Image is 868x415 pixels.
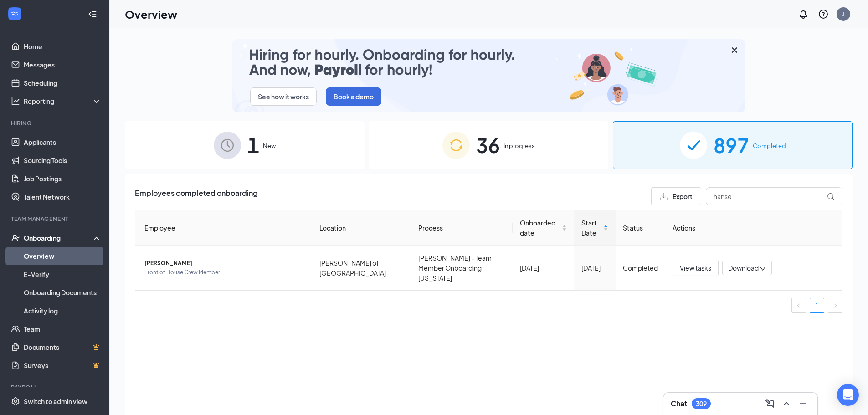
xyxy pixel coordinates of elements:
[753,141,786,150] span: Completed
[24,320,102,338] a: Team
[263,141,276,150] span: New
[24,356,102,374] a: SurveysCrown
[232,39,745,112] img: payroll-small.gif
[24,37,102,56] a: Home
[796,396,810,411] button: Minimize
[673,261,719,275] button: View tasks
[125,6,177,22] h1: Overview
[11,97,20,106] svg: Analysis
[706,187,842,205] input: Search by Name, Job Posting, or Process
[24,247,102,265] a: Overview
[623,263,658,273] div: Completed
[837,384,859,406] div: Open Intercom Messenger
[135,187,257,205] span: Employees completed onboarding
[11,397,20,406] svg: Settings
[24,133,102,151] a: Applicants
[411,210,513,246] th: Process
[312,210,411,246] th: Location
[810,298,824,312] a: 1
[765,398,776,409] svg: ComposeMessage
[411,246,513,290] td: [PERSON_NAME] - Team Member Onboarding [US_STATE]
[11,384,100,391] div: Payroll
[791,298,806,313] li: Previous Page
[651,187,701,205] button: Export
[791,298,806,313] button: left
[581,218,601,238] span: Start Date
[763,396,777,411] button: ComposeMessage
[10,9,19,18] svg: WorkstreamLogo
[88,10,97,19] svg: Collapse
[24,233,94,242] div: Onboarding
[781,398,792,409] svg: ChevronUp
[24,338,102,356] a: DocumentsCrown
[729,45,740,56] svg: Cross
[671,399,687,409] h3: Chat
[680,263,711,273] span: View tasks
[24,97,102,106] div: Reporting
[520,218,560,238] span: Onboarded date
[312,246,411,290] td: [PERSON_NAME] of [GEOGRAPHIC_DATA]
[24,265,102,283] a: E-Verify
[728,263,759,273] span: Download
[798,9,809,20] svg: Notifications
[250,87,317,106] button: See how it works
[247,129,259,161] span: 1
[11,119,100,127] div: Hiring
[520,263,567,273] div: [DATE]
[24,74,102,92] a: Scheduling
[476,129,500,161] span: 36
[11,233,20,242] svg: UserCheck
[135,210,312,246] th: Employee
[842,10,845,18] div: J
[326,87,381,106] button: Book a demo
[673,193,693,200] span: Export
[503,141,535,150] span: In progress
[760,266,766,272] span: down
[24,169,102,188] a: Job Postings
[796,303,801,308] span: left
[144,268,305,277] span: Front of House Crew Member
[24,188,102,206] a: Talent Network
[714,129,749,161] span: 897
[832,303,838,308] span: right
[24,283,102,302] a: Onboarding Documents
[696,400,707,408] div: 309
[24,397,87,406] div: Switch to admin view
[513,210,574,246] th: Onboarded date
[797,398,808,409] svg: Minimize
[11,215,100,223] div: Team Management
[665,210,842,246] th: Actions
[24,302,102,320] a: Activity log
[779,396,794,411] button: ChevronUp
[810,298,824,313] li: 1
[144,259,305,268] span: [PERSON_NAME]
[616,210,665,246] th: Status
[828,298,842,313] button: right
[581,263,608,273] div: [DATE]
[828,298,842,313] li: Next Page
[24,56,102,74] a: Messages
[818,9,829,20] svg: QuestionInfo
[24,151,102,169] a: Sourcing Tools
